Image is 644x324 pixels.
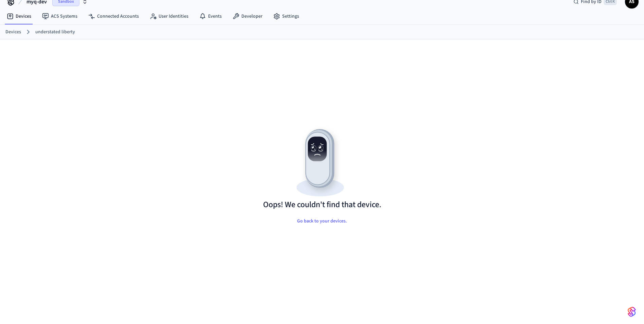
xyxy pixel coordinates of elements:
a: understated liberty [35,29,75,36]
h1: Oops! We couldn't find that device. [263,199,381,210]
img: Resource not found [263,123,381,199]
a: User Identities [144,10,194,22]
a: Settings [268,10,305,22]
button: Go back to your devices. [292,214,352,228]
a: Devices [5,29,21,36]
img: SeamLogoGradient.69752ec5.svg [628,306,636,317]
a: ACS Systems [37,10,83,22]
a: Developer [227,10,268,22]
a: Events [194,10,227,22]
a: Connected Accounts [83,10,144,22]
a: Devices [1,10,37,22]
